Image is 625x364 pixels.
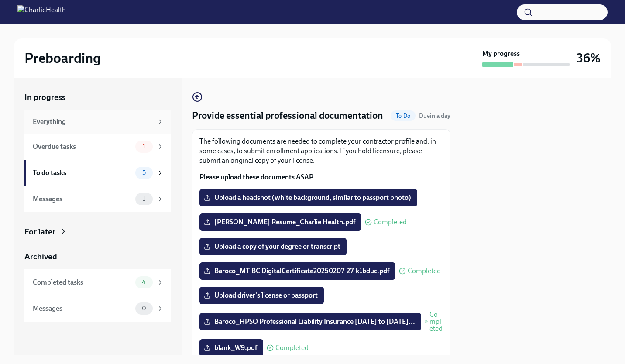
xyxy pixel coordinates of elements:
span: Completed [408,268,441,275]
a: In progress [24,92,171,103]
a: Everything [24,110,171,134]
span: 1 [137,143,151,150]
label: blank_W9.pdf [199,339,263,357]
span: [PERSON_NAME] Resume_Charlie Health.pdf [206,218,355,227]
h2: Preboarding [24,49,101,67]
a: To do tasks5 [24,160,171,186]
span: Upload a copy of your degree or transcript [206,242,340,251]
h4: Provide essential professional documentation [192,109,383,122]
span: Upload driver's license or passport [206,291,318,300]
label: [PERSON_NAME] Resume_Charlie Health.pdf [199,213,361,231]
strong: in a day [430,112,450,120]
label: Upload a headshot (white background, similar to passport photo) [199,189,417,206]
span: Upload a headshot (white background, similar to passport photo) [206,193,411,202]
label: Baroco_HPSO Professional Liability Insurance [DATE] to [DATE]... [199,313,421,330]
span: Completed [275,344,309,351]
span: To Do [391,113,416,119]
span: Completed [429,311,443,332]
a: Completed tasks4 [24,269,171,295]
div: Messages [33,194,132,204]
a: Messages0 [24,295,171,322]
a: For later [24,226,171,237]
a: Messages1 [24,186,171,212]
span: Baroco_HPSO Professional Liability Insurance [DATE] to [DATE]... [206,317,415,326]
strong: Please upload these documents ASAP [199,173,313,181]
a: Archived [24,251,171,262]
div: Overdue tasks [33,142,132,151]
label: Upload a copy of your degree or transcript [199,238,347,255]
img: CharlieHealth [17,5,66,19]
span: 4 [137,279,151,285]
span: 5 [137,169,151,176]
span: 0 [137,305,151,312]
div: Everything [33,117,153,127]
span: 1 [137,196,151,202]
div: For later [24,226,55,237]
span: blank_W9.pdf [206,343,257,352]
label: Upload driver's license or passport [199,287,324,304]
span: Baroco_MT-BC DigitalCertificate20250207-27-k1bduc.pdf [206,267,389,275]
strong: My progress [482,49,520,58]
a: Overdue tasks1 [24,134,171,160]
span: Completed [374,219,407,226]
div: To do tasks [33,168,132,178]
span: Due [419,112,450,120]
label: Baroco_MT-BC DigitalCertificate20250207-27-k1bduc.pdf [199,262,395,280]
div: Messages [33,304,132,313]
span: September 4th, 2025 09:00 [419,112,450,120]
p: The following documents are needed to complete your contractor profile and, in some cases, to sub... [199,137,443,165]
h3: 36% [577,50,601,66]
div: Completed tasks [33,278,132,287]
